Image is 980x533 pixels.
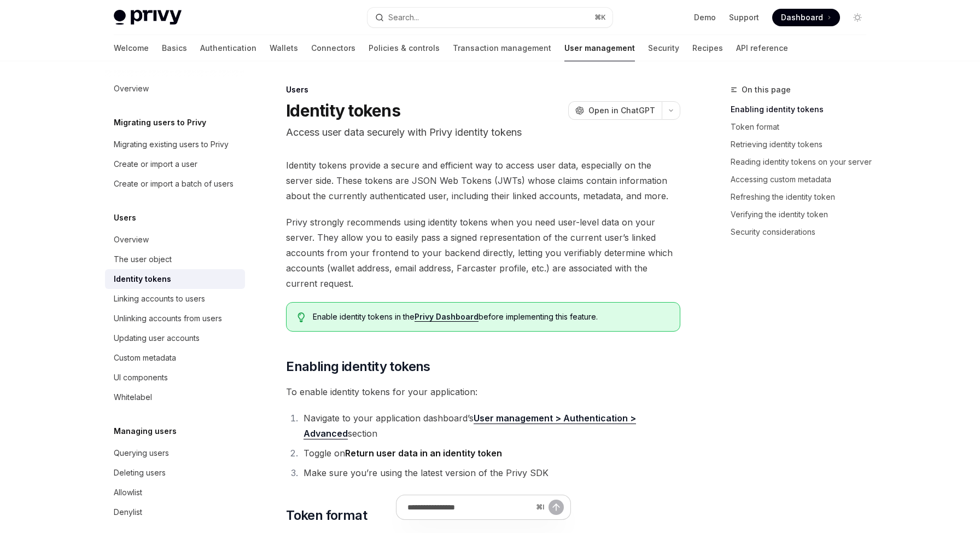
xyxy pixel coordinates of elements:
[369,35,440,61] a: Policies & controls
[105,250,245,269] a: The user object
[313,311,669,322] span: Enable identity tokens in the before implementing this feature.
[114,10,182,25] img: light logo
[114,466,166,479] div: Deleting users
[742,83,791,96] span: On this page
[311,35,355,61] a: Connectors
[286,384,680,399] span: To enable identity tokens for your application:
[692,35,723,61] a: Recipes
[300,465,680,480] li: Make sure you’re using the latest version of the Privy SDK
[286,215,680,291] span: Privy strongly recommends using identity tokens when you need user-level data on your server. The...
[270,35,298,61] a: Wallets
[731,136,875,153] a: Retrieving identity tokens
[731,153,875,171] a: Reading identity tokens on your server
[105,387,245,407] a: Whitelabel
[114,158,197,171] div: Create or import a user
[114,332,200,345] div: Updating user accounts
[105,443,245,463] a: Querying users
[105,309,245,328] a: Unlinking accounts from users
[105,79,245,99] a: Overview
[564,35,635,61] a: User management
[367,8,612,27] button: Open search
[114,312,222,325] div: Unlinking accounts from users
[286,101,400,120] h1: Identity tokens
[114,138,229,151] div: Migrating existing users to Privy
[162,35,187,61] a: Basics
[114,371,168,384] div: UI components
[105,348,245,368] a: Custom metadata
[105,463,245,483] a: Deleting users
[731,188,875,206] a: Refreshing the identity token
[286,158,680,204] span: Identity tokens provide a secure and efficient way to access user data, especially on the server ...
[594,13,606,22] span: ⌘ K
[105,502,245,522] a: Denylist
[300,410,680,441] li: Navigate to your application dashboard’s section
[114,447,169,460] div: Querying users
[105,230,245,250] a: Overview
[549,500,564,515] button: Send message
[114,116,206,129] h5: Migrating users to Privy
[200,35,256,61] a: Authentication
[114,177,234,190] div: Create or import a batch of users
[849,9,866,26] button: Toggle dark mode
[286,358,430,375] span: Enabling identity tokens
[286,84,680,95] div: Users
[114,351,176,364] div: Custom metadata
[286,125,680,140] p: Access user data securely with Privy identity tokens
[729,12,759,23] a: Support
[114,273,171,286] div: Identity tokens
[731,206,875,223] a: Verifying the identity token
[731,101,875,118] a: Enabling identity tokens
[694,12,716,23] a: Demo
[453,35,551,61] a: Transaction management
[114,506,142,519] div: Denylist
[105,328,245,348] a: Updating user accounts
[105,269,245,289] a: Identity tokens
[114,82,149,95] div: Overview
[731,171,875,188] a: Accessing custom metadata
[105,154,245,174] a: Create or import a user
[114,486,142,499] div: Allowlist
[648,35,679,61] a: Security
[731,223,875,241] a: Security considerations
[415,312,479,322] a: Privy Dashboard
[105,483,245,502] a: Allowlist
[568,101,662,120] button: Open in ChatGPT
[114,233,149,246] div: Overview
[407,495,532,519] input: Ask a question...
[300,445,680,461] li: Toggle on
[114,253,172,266] div: The user object
[114,35,149,61] a: Welcome
[114,292,205,305] div: Linking accounts to users
[772,9,840,26] a: Dashboard
[105,174,245,194] a: Create or import a batch of users
[297,312,305,322] svg: Tip
[105,289,245,309] a: Linking accounts to users
[114,211,136,224] h5: Users
[736,35,788,61] a: API reference
[588,105,655,116] span: Open in ChatGPT
[105,368,245,387] a: UI components
[781,12,823,23] span: Dashboard
[731,118,875,136] a: Token format
[105,135,245,154] a: Migrating existing users to Privy
[388,11,419,24] div: Search...
[114,425,177,438] h5: Managing users
[114,391,152,404] div: Whitelabel
[345,448,502,459] strong: Return user data in an identity token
